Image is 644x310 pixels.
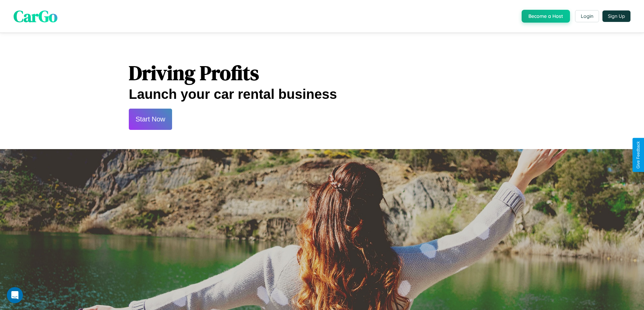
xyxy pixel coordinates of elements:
button: Login [575,10,599,22]
h1: Driving Profits [129,59,515,87]
span: CarGo [14,5,57,27]
button: Become a Host [522,10,570,23]
iframe: Intercom live chat [7,287,23,303]
div: Give Feedback [636,141,641,169]
h2: Launch your car rental business [129,87,515,102]
button: Sign Up [602,10,630,22]
button: Start Now [129,109,172,130]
